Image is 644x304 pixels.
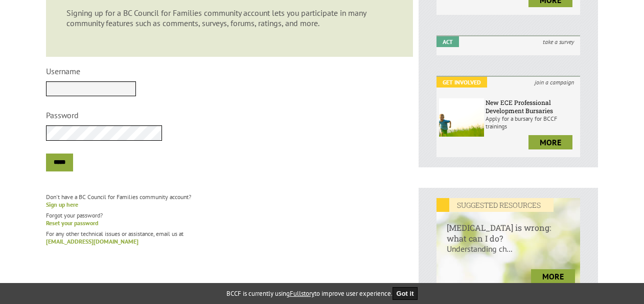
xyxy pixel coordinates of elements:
a: Sign up here [46,201,78,208]
a: more [528,135,572,149]
em: SUGGESTED RESOURCES [436,198,554,212]
p: For any other technical issues or assistance, email us at [46,230,413,245]
em: Get Involved [436,77,487,88]
h6: New ECE Professional Development Bursaries [486,98,578,115]
p: Signing up for a BC Council for Families community account lets you participate in many community... [66,8,393,28]
h6: [MEDICAL_DATA] is wrong: what can I do? [436,212,580,244]
em: Act [436,36,459,47]
i: join a campaign [528,77,580,88]
a: more [531,269,575,284]
label: Password [46,110,79,120]
a: [EMAIL_ADDRESS][DOMAIN_NAME] [46,237,139,245]
label: Username [46,66,80,76]
p: Forgot your password? [46,211,413,227]
i: take a survey [537,36,580,47]
a: Fullstory [290,289,314,298]
button: Got it [393,287,418,300]
p: Apply for a bursary for BCCF trainings [486,115,578,130]
p: Understanding ch... [436,244,580,264]
a: Reset your password [46,219,98,227]
p: Don't have a BC Council for Families community account? [46,193,413,208]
